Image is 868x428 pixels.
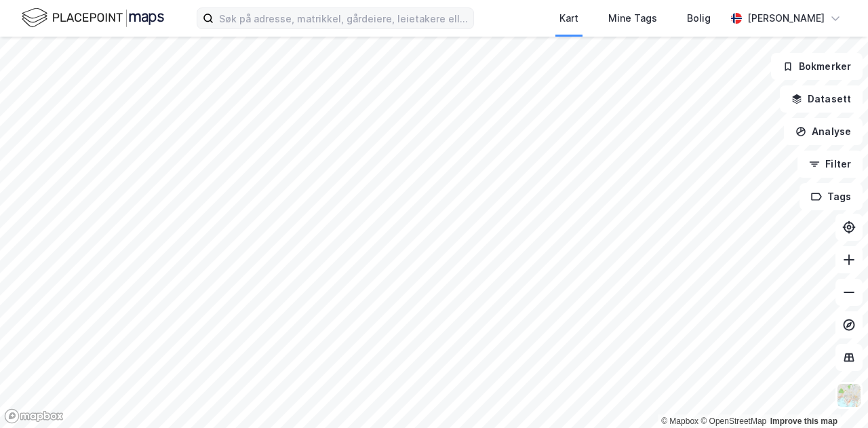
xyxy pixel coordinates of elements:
[22,6,164,30] img: logo.f888ab2527a4732fd821a326f86c7f29.svg
[800,363,868,428] iframe: Chat Widget
[214,8,473,28] input: Søk på adresse, matrikkel, gårdeiere, leietakere eller personer
[800,363,868,428] div: Kontrollprogram for chat
[608,10,657,26] div: Mine Tags
[687,10,711,26] div: Bolig
[559,10,578,26] div: Kart
[747,10,825,26] div: [PERSON_NAME]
